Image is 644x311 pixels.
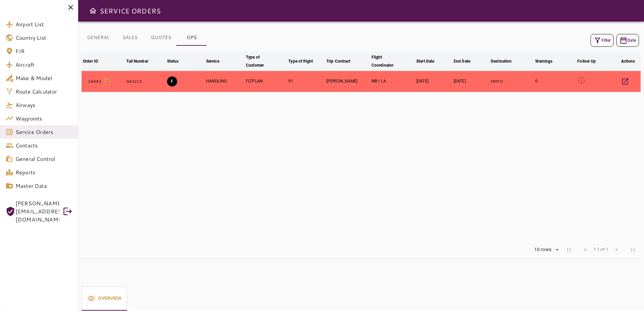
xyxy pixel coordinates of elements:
[15,61,73,69] span: Aircraft
[15,47,73,55] span: FIR
[452,71,489,92] td: [DATE]
[126,57,157,65] span: Tail Number
[206,57,219,65] div: Service
[205,71,245,92] td: HANDLING
[325,71,370,92] td: [PERSON_NAME]
[617,73,633,90] button: Details
[15,101,73,109] span: Airways
[15,74,73,82] span: Make & Model
[535,78,575,84] div: 0
[491,57,512,65] div: Destination
[83,57,107,65] span: Order ID
[535,57,553,65] div: Warnings
[88,78,102,84] p: 14443
[415,71,452,92] td: [DATE]
[454,57,470,65] div: End Date
[15,199,59,223] span: [PERSON_NAME][EMAIL_ADDRESS][DOMAIN_NAME]
[15,168,73,176] span: Reports
[167,57,188,65] span: Status
[15,182,73,190] span: Master Data
[590,34,614,47] button: Filter
[82,30,115,46] button: GENERAL
[491,79,533,84] p: MMTO
[608,242,624,258] span: Next Page
[15,141,73,149] span: Contacts
[245,71,287,92] td: FLTPLAN
[126,57,148,65] div: Tail Number
[326,57,359,65] span: Trip Contract
[288,57,313,65] div: Type of flight
[15,128,73,136] span: Service Orders
[372,53,414,69] span: Flight Coordinator
[176,30,207,46] button: OPS
[593,246,608,253] span: 1-1 of 1
[577,242,593,258] span: Previous Page
[82,286,127,311] div: basic tabs example
[416,57,443,65] span: Start Date
[372,78,414,84] div: MICHELLE RAMOS, LAURA ALONSO
[86,4,100,18] button: Open drawer
[83,57,98,65] div: Order ID
[15,88,73,96] span: Route Calculator
[167,76,177,87] button: FINAL
[530,245,561,255] div: 10 rows
[577,57,605,65] span: Follow Up
[561,242,577,258] span: First Page
[206,57,228,65] span: Service
[15,155,73,163] span: General Control
[416,57,434,65] div: Start Date
[246,53,277,69] div: Type of Customer
[15,34,73,42] span: Country List
[577,57,596,65] div: Follow Up
[624,242,641,258] span: Last Page
[82,30,207,46] div: basic tabs example
[288,57,322,65] span: Type of flight
[535,57,561,65] span: Warnings
[115,30,145,46] button: SALES
[326,57,351,65] div: Trip Contract
[15,114,73,123] span: Waypoints
[126,79,164,84] p: N432CS
[15,20,73,28] span: Airport List
[454,57,479,65] span: End Date
[145,30,176,46] button: QUOTES
[372,53,405,69] div: Flight Coordinator
[82,286,127,311] button: Overview
[246,53,286,69] span: Type of Customer
[533,247,553,252] div: 10 rows
[616,34,639,47] button: Date
[167,57,179,65] div: Status
[491,57,520,65] span: Destination
[100,5,161,16] h6: SERVICE ORDERS
[287,71,325,92] td: 91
